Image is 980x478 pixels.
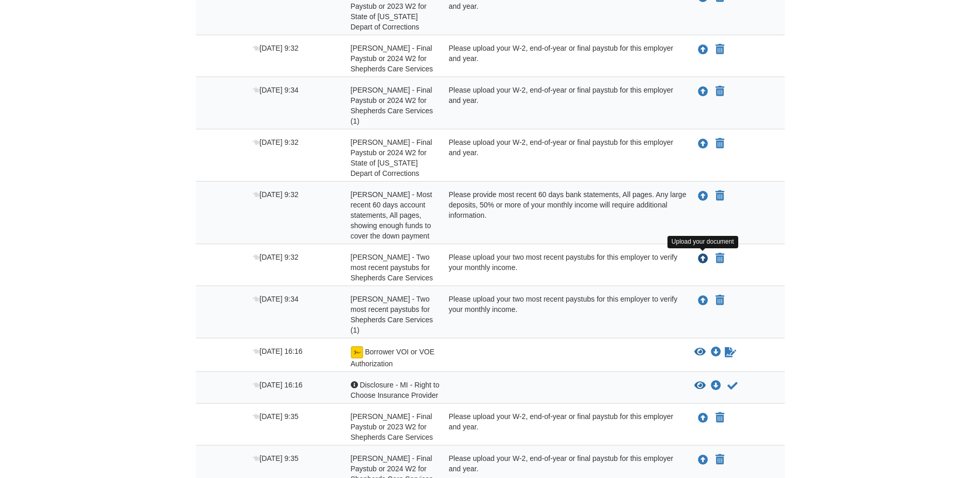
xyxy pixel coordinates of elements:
[711,348,721,356] a: Download Borrower VOI or VOE Authorization
[714,190,725,202] button: Declare Aundrea Frost - Most recent 60 days account statements, All pages, showing enough funds t...
[351,381,440,399] span: Disclosure - MI - Right to Choose Insurance Provider
[441,294,687,335] div: Please upload your two most recent paystubs for this employer to verify your monthly income.
[441,411,687,442] div: Please upload your W-2, end-of-year or final paystub for this employer and year.
[351,86,433,125] span: [PERSON_NAME] - Final Paystub or 2024 W2 for Shepherds Care Services (1)
[253,138,299,146] span: [DATE] 9:32
[253,44,299,52] span: [DATE] 9:32
[351,138,432,177] span: [PERSON_NAME] - Final Paystub or 2024 W2 for State of [US_STATE] Depart of Corrections
[694,381,706,391] button: View Disclosure - MI - Right to Choose Insurance Provider
[253,381,303,389] span: [DATE] 16:16
[697,137,709,151] button: Upload Aundrea Frost - Final Paystub or 2024 W2 for State of Michigan Depart of Corrections
[697,294,709,307] button: Upload Aundrea Frost - Two most recent paystubs for Shepherds Care Services (1)
[351,44,433,73] span: [PERSON_NAME] - Final Paystub or 2024 W2 for Shepherds Care Services
[714,294,725,307] button: Declare Aundrea Frost - Two most recent paystubs for Shepherds Care Services (1) not applicable
[441,189,687,241] div: Please provide most recent 60 days bank statements, All pages. Any large deposits, 50% or more of...
[697,43,709,56] button: Upload Aundrea Frost - Final Paystub or 2024 W2 for Shepherds Care Services
[351,412,433,441] span: [PERSON_NAME] - Final Paystub or 2023 W2 for Shepherds Care Services
[714,43,725,56] button: Declare Aundrea Frost - Final Paystub or 2024 W2 for Shepherds Care Services not applicable
[253,86,299,94] span: [DATE] 9:34
[694,347,706,357] button: View Borrower VOI or VOE Authorization
[714,138,725,150] button: Declare Aundrea Frost - Final Paystub or 2024 W2 for State of Michigan Depart of Corrections not ...
[697,189,709,203] button: Upload Aundrea Frost - Most recent 60 days account statements, All pages, showing enough funds to...
[726,380,739,392] button: Acknowledge receipt of document
[697,252,709,265] button: Upload Aundrea Frost - Two most recent paystubs for Shepherds Care Services
[253,454,299,462] span: [DATE] 9:35
[667,236,738,248] div: Upload your document
[351,190,432,240] span: [PERSON_NAME] - Most recent 60 days account statements, All pages, showing enough funds to cover ...
[253,295,299,303] span: [DATE] 9:34
[714,85,725,98] button: Declare Aundrea Frost - Final Paystub or 2024 W2 for Shepherds Care Services (1) not applicable
[441,252,687,283] div: Please upload your two most recent paystubs for this employer to verify your monthly income.
[253,412,299,421] span: [DATE] 9:35
[351,253,433,282] span: [PERSON_NAME] - Two most recent paystubs for Shepherds Care Services
[714,412,725,424] button: Declare Vicky Clark - Final Paystub or 2023 W2 for Shepherds Care Services not applicable
[441,85,687,126] div: Please upload your W-2, end-of-year or final paystub for this employer and year.
[714,454,725,466] button: Declare Vicky Clark - Final Paystub or 2024 W2 for Shepherds Care Services not applicable
[253,253,299,261] span: [DATE] 9:32
[697,85,709,98] button: Upload Aundrea Frost - Final Paystub or 2024 W2 for Shepherds Care Services (1)
[724,346,737,358] a: Waiting for your co-borrower to e-sign
[697,453,709,467] button: Upload Vicky Clark - Final Paystub or 2024 W2 for Shepherds Care Services
[441,43,687,74] div: Please upload your W-2, end-of-year or final paystub for this employer and year.
[351,348,434,368] span: Borrower VOI or VOE Authorization
[351,346,363,358] img: esign
[441,137,687,178] div: Please upload your W-2, end-of-year or final paystub for this employer and year.
[253,347,303,355] span: [DATE] 16:16
[711,382,721,390] a: Download Disclosure - MI - Right to Choose Insurance Provider
[697,411,709,425] button: Upload Vicky Clark - Final Paystub or 2023 W2 for Shepherds Care Services
[253,190,299,199] span: [DATE] 9:32
[351,295,433,334] span: [PERSON_NAME] - Two most recent paystubs for Shepherds Care Services (1)
[714,252,725,265] button: Declare Aundrea Frost - Two most recent paystubs for Shepherds Care Services not applicable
